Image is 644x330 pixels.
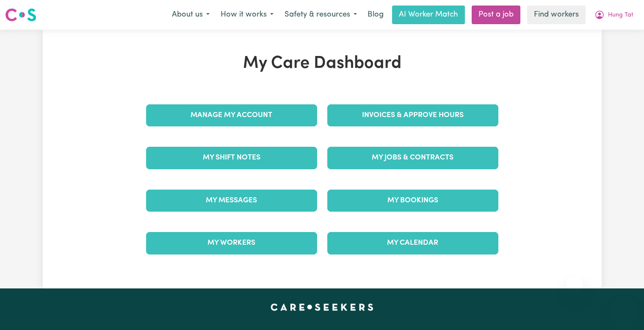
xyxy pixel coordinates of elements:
a: Careseekers home page [271,304,373,310]
h1: My Care Dashboard [141,53,503,74]
img: Careseekers logo [5,7,36,22]
a: Blog [362,6,389,24]
a: My Shift Notes [146,147,317,169]
a: My Messages [146,190,317,212]
iframe: Button to launch messaging window [610,296,637,323]
a: Careseekers logo [5,5,36,25]
a: AI Worker Match [392,6,465,24]
a: Find workers [527,6,586,24]
a: My Workers [146,232,317,254]
a: My Bookings [327,190,498,212]
a: Invoices & Approve Hours [327,104,498,126]
iframe: Close message [566,276,583,293]
a: My Jobs & Contracts [327,147,498,169]
a: My Calendar [327,232,498,254]
span: Hung Tat [608,11,633,20]
button: My Account [589,6,639,24]
button: Safety & resources [279,6,362,24]
a: Manage My Account [146,104,317,126]
button: How it works [215,6,279,24]
button: About us [166,6,215,24]
a: Post a job [472,6,520,24]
